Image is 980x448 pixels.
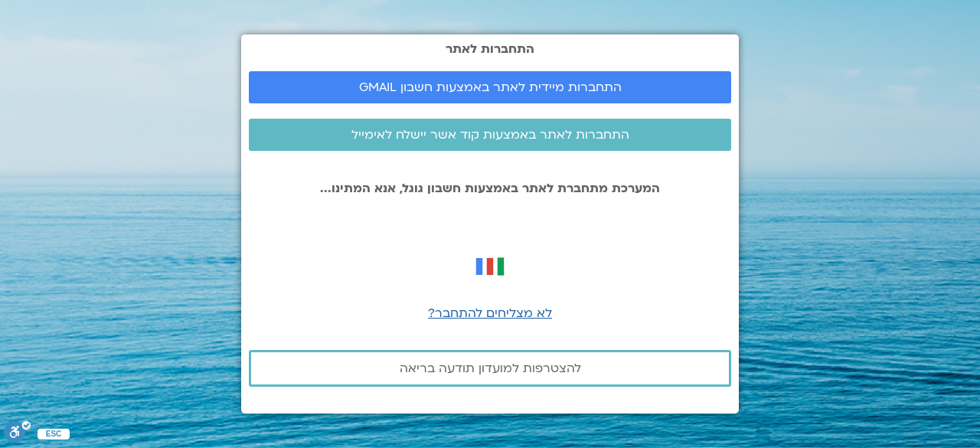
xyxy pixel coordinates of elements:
[351,128,629,142] span: התחברות לאתר באמצעות קוד אשר יישלח לאימייל
[359,80,622,94] span: התחברות מיידית לאתר באמצעות חשבון GMAIL
[249,350,731,387] a: להצטרפות למועדון תודעה בריאה
[249,119,731,151] a: התחברות לאתר באמצעות קוד אשר יישלח לאימייל
[400,361,581,375] span: להצטרפות למועדון תודעה בריאה
[249,181,731,195] p: המערכת מתחברת לאתר באמצעות חשבון גוגל, אנא המתינו...
[428,305,552,322] a: לא מצליחים להתחבר?
[249,42,731,56] h2: התחברות לאתר
[249,71,731,103] a: התחברות מיידית לאתר באמצעות חשבון GMAIL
